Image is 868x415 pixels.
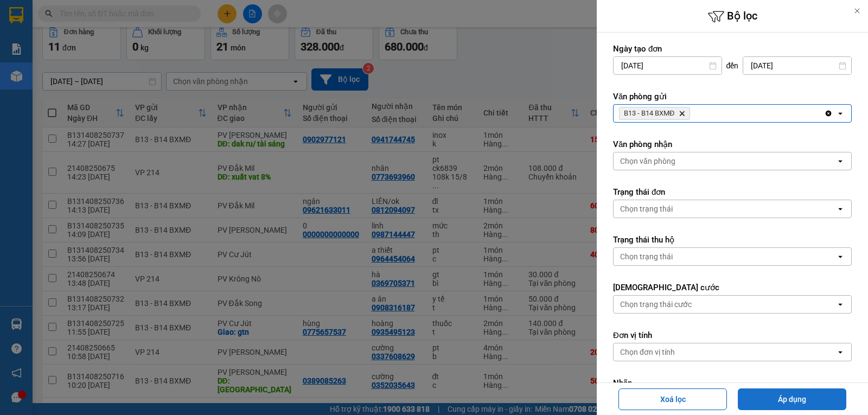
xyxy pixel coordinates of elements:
h6: Bộ lọc [597,8,868,25]
div: Chọn trạng thái [620,203,673,214]
svg: open [836,300,845,309]
span: đến [726,60,739,71]
span: Nơi nhận: [83,75,100,91]
span: 14:27:07 [DATE] [103,49,153,57]
div: Chọn trạng thái [620,251,673,262]
button: Áp dụng [738,388,846,410]
svg: Clear all [824,109,833,118]
label: [DEMOGRAPHIC_DATA] cước [613,282,852,293]
svg: open [836,109,845,118]
svg: open [836,252,845,261]
input: Selected B13 - B14 BXMĐ. [692,108,693,119]
svg: open [836,157,845,165]
img: logo [11,24,25,52]
div: Chọn trạng thái cước [620,299,692,310]
span: B131408250737 [97,41,153,49]
span: PV [PERSON_NAME] [109,76,151,88]
strong: BIÊN NHẬN GỬI HÀNG HOÁ [37,65,126,73]
div: Chọn văn phòng [620,156,675,167]
svg: open [836,348,845,356]
span: B13 - B14 BXMĐ [624,109,674,118]
label: Đơn vị tính [613,330,852,341]
label: Ngày tạo đơn [613,43,852,54]
label: Nhãn [613,378,852,388]
input: Select a date. [614,57,722,74]
label: Văn phòng nhận [613,139,852,150]
span: Nơi gửi: [11,75,22,91]
label: Văn phòng gửi [613,91,852,102]
div: Chọn đơn vị tính [620,347,675,357]
svg: Delete [679,110,685,117]
label: Trạng thái thu hộ [613,234,852,245]
button: Xoá lọc [618,388,727,410]
label: Trạng thái đơn [613,187,852,197]
span: B13 - B14 BXMĐ, close by backspace [619,107,690,120]
strong: CÔNG TY TNHH [GEOGRAPHIC_DATA] 214 QL13 - P.26 - Q.BÌNH THẠNH - TP HCM 1900888606 [28,17,88,58]
input: Select a date. [743,57,851,74]
svg: open [836,205,845,213]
